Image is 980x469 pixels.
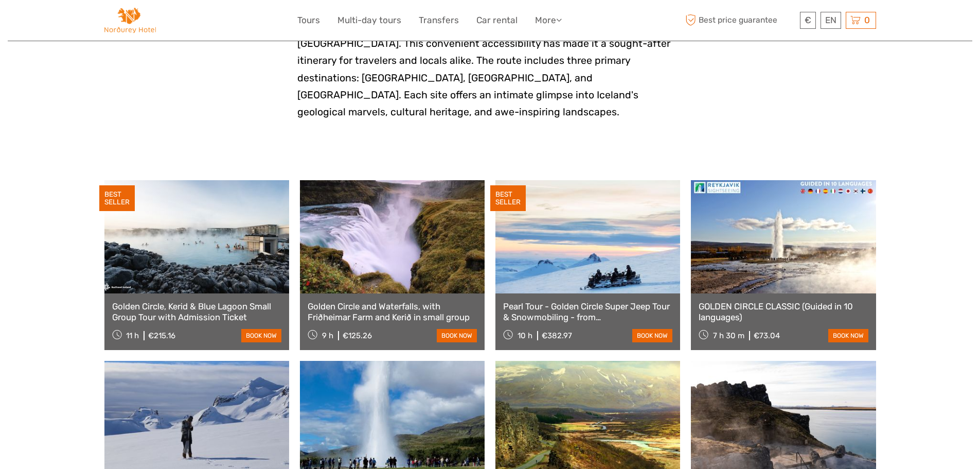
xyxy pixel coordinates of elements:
div: €125.26 [343,331,372,340]
span: The [GEOGRAPHIC_DATA] is a circular route covering around 300 kilometers (185 miles), forming a l... [297,4,678,118]
a: book now [437,329,477,342]
span: 10 h [518,331,532,340]
img: Norðurey Hótel [104,8,156,33]
p: We're away right now. Please check back later! [14,18,116,26]
button: Open LiveChat chat widget [118,16,131,28]
a: book now [241,329,281,342]
div: BEST SELLER [490,185,526,211]
a: Pearl Tour - Golden Circle Super Jeep Tour & Snowmobiling - from [GEOGRAPHIC_DATA] [503,301,672,322]
div: BEST SELLER [99,185,135,211]
div: €215.16 [148,331,175,340]
span: 0 [863,15,871,25]
a: Transfers [419,13,459,28]
span: 11 h [126,331,139,340]
a: Multi-day tours [337,13,401,28]
a: Golden Circle and Waterfalls, with Friðheimar Farm and Kerið in small group [308,301,477,322]
a: book now [828,329,868,342]
span: 9 h [322,331,333,340]
span: Best price guarantee [683,12,797,29]
a: Tours [297,13,320,28]
a: book now [632,329,672,342]
span: € [805,15,811,25]
span: 7 h 30 m [713,331,744,340]
div: EN [821,12,841,29]
a: Golden Circle, Kerid & Blue Lagoon Small Group Tour with Admission Ticket [112,301,281,322]
div: €382.97 [542,331,572,340]
div: €73.04 [754,331,780,340]
a: More [535,13,562,28]
a: GOLDEN CIRCLE CLASSIC (Guided in 10 languages) [699,301,868,322]
a: Car rental [476,13,518,28]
